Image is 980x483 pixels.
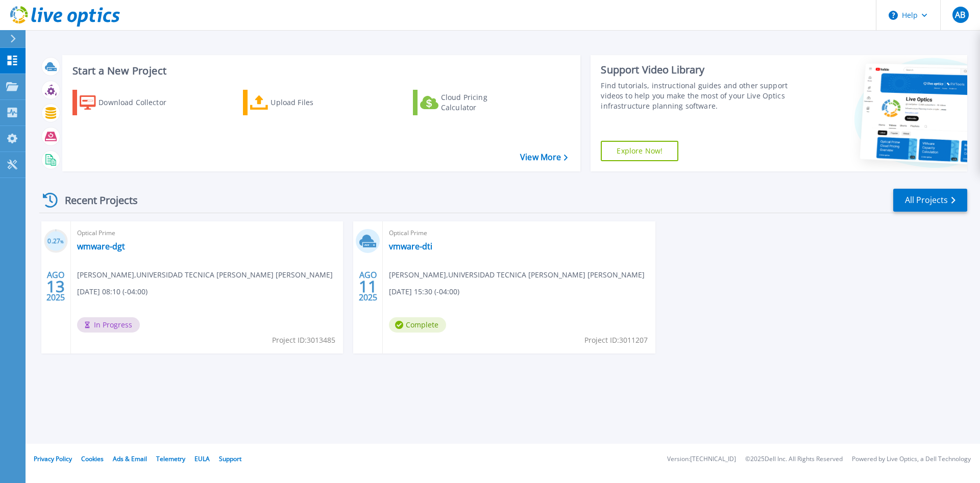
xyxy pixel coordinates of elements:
div: Upload Files [271,92,352,113]
div: Recent Projects [39,188,152,213]
div: AGO 2025 [46,268,65,305]
div: Download Collector [99,92,180,113]
a: EULA [194,454,210,463]
a: Download Collector [72,90,186,115]
div: Find tutorials, instructional guides and other support videos to help you make the most of your L... [601,81,793,111]
h3: Start a New Project [72,65,568,77]
span: % [60,239,64,244]
a: Ads & Email [113,454,147,463]
a: Privacy Policy [34,454,72,463]
a: Telemetry [156,454,185,463]
span: [DATE] 08:10 (-04:00) [77,286,148,297]
div: AGO 2025 [358,268,378,305]
span: In Progress [77,317,140,333]
a: Cookies [81,454,104,463]
span: Complete [389,317,446,333]
a: All Projects [893,189,967,212]
span: [DATE] 15:30 (-04:00) [389,286,459,297]
span: Optical Prime [389,227,649,239]
a: Explore Now! [601,141,678,161]
li: Powered by Live Optics, a Dell Technology [852,456,971,463]
a: wmware-dgt [77,241,125,251]
a: Support [219,454,241,463]
li: Version: [TECHNICAL_ID] [667,456,736,463]
div: Support Video Library [601,63,793,77]
span: 13 [46,282,65,291]
span: AB [955,11,965,19]
a: View More [520,152,568,162]
span: [PERSON_NAME] , UNIVERSIDAD TECNICA [PERSON_NAME] [PERSON_NAME] [389,269,645,281]
span: Optical Prime [77,227,337,239]
a: Upload Files [243,90,357,115]
span: 11 [359,282,377,291]
a: vmware-dti [389,241,432,251]
span: Project ID: 3011207 [584,335,648,346]
span: Project ID: 3013485 [272,335,335,346]
span: [PERSON_NAME] , UNIVERSIDAD TECNICA [PERSON_NAME] [PERSON_NAME] [77,269,333,281]
div: Cloud Pricing Calculator [441,92,523,113]
li: © 2025 Dell Inc. All Rights Reserved [745,456,843,463]
h3: 0.27 [44,236,68,247]
a: Cloud Pricing Calculator [413,90,527,115]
